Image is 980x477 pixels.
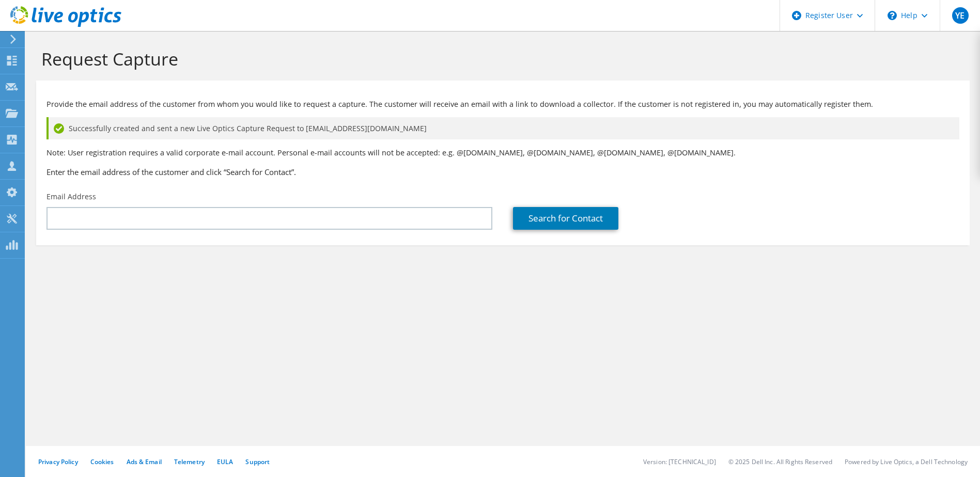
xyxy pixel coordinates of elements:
[174,457,205,466] a: Telemetry
[888,11,897,20] svg: \n
[46,147,959,158] p: Note: User registration requires a valid corporate e-mail account. Personal e-mail accounts will ...
[46,192,96,202] label: Email Address
[127,457,162,466] a: Ads & Email
[46,99,959,110] p: Provide the email address of the customer from whom you would like to request a capture. The cust...
[728,457,832,466] li: © 2025 Dell Inc. All Rights Reserved
[643,457,716,466] li: Version: [TECHNICAL_ID]
[513,207,618,230] a: Search for Contact
[845,457,968,466] li: Powered by Live Optics, a Dell Technology
[217,457,233,466] a: EULA
[90,457,114,466] a: Cookies
[952,7,969,24] span: YE
[245,457,270,466] a: Support
[46,166,959,178] h3: Enter the email address of the customer and click “Search for Contact”.
[38,457,78,466] a: Privacy Policy
[69,123,427,134] span: Successfully created and sent a new Live Optics Capture Request to [EMAIL_ADDRESS][DOMAIN_NAME]
[41,48,959,70] h1: Request Capture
